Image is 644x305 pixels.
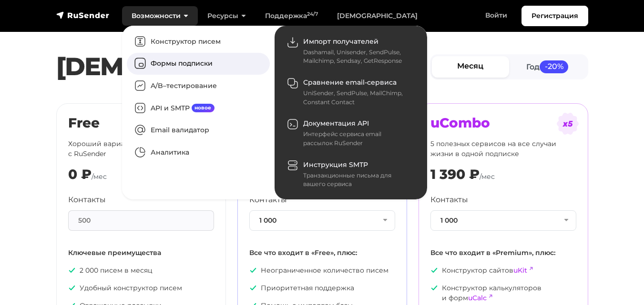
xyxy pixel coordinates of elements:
[430,210,576,231] button: 1 000
[68,266,76,274] img: icon-ok.svg
[279,71,422,112] a: Сравнение email-сервиса UniSender, SendPulse, MailChimp, Constant Contact
[249,210,395,231] button: 1 000
[68,284,76,292] img: icon-ok.svg
[127,97,270,119] a: API и SMTPновое
[68,167,92,183] div: 0 ₽
[68,266,214,275] p: 2 000 писем в месяц
[307,11,318,17] sup: 24/7
[432,56,509,78] a: Месяц
[279,113,422,154] a: Документация API Интерфейс сервиса email рассылок RuSender
[249,194,287,206] label: Контакты
[430,248,576,258] p: Все что входит в «Premium», плюс:
[468,294,487,302] a: uCalc
[68,248,214,258] p: Ключевые преимущества
[430,283,576,303] p: Конструктор калькуляторов и форм
[127,75,270,97] a: A/B–тестирование
[68,283,214,293] p: Удобный конструктор писем
[56,52,430,81] h1: [DEMOGRAPHIC_DATA]
[68,115,214,131] h2: Free
[303,48,411,66] div: Dashamail, Unisender, SendPulse, Mailchimp, Sendsay, GetResponse
[430,115,576,131] h2: uCombo
[127,141,270,164] a: Аналитика
[327,6,427,26] a: [DEMOGRAPHIC_DATA]
[430,266,438,274] img: icon-ok.svg
[68,139,214,159] p: Хороший вариант, чтобы ознакомиться с RuSender
[249,266,257,274] img: icon-ok.svg
[249,266,395,275] p: Неограниченное количество писем
[430,167,480,183] div: 1 390 ₽
[127,119,270,142] a: Email валидатор
[509,56,586,78] a: Год
[303,37,378,46] span: Импорт получателей
[127,53,270,75] a: Формы подписки
[430,266,576,275] p: Конструктор сайтов
[303,119,369,128] span: Документация API
[303,171,411,189] div: Транзакционные письма для вашего сервиса
[521,6,588,26] a: Регистрация
[249,283,395,293] p: Приоритетная поддержка
[127,30,270,53] a: Конструктор писем
[430,139,576,159] p: 5 полезных сервисов на все случаи жизни в одной подписке
[303,160,368,169] span: Инструкция SMTP
[122,6,198,26] a: Возможности
[430,194,468,206] label: Контакты
[303,89,411,107] div: UniSender, SendPulse, MailChimp, Constant Contact
[540,60,568,73] span: -20%
[68,194,106,206] label: Контакты
[256,6,327,26] a: Поддержка24/7
[192,104,215,112] span: новое
[198,6,256,26] a: Ресурсы
[303,130,411,148] div: Интерфейс сервиса email рассылок RuSender
[92,172,107,181] span: /мес
[303,78,397,87] span: Сравнение email-сервиса
[430,284,438,292] img: icon-ok.svg
[56,10,110,20] img: RuSender
[279,154,422,195] a: Инструкция SMTP Транзакционные письма для вашего сервиса
[476,6,517,25] a: Войти
[279,30,422,71] a: Импорт получателей Dashamail, Unisender, SendPulse, Mailchimp, Sendsay, GetResponse
[513,266,527,275] a: uKit
[249,284,257,292] img: icon-ok.svg
[480,172,495,181] span: /мес
[556,112,579,135] img: tarif-ucombo.svg
[249,248,395,258] p: Все что входит в «Free», плюс:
